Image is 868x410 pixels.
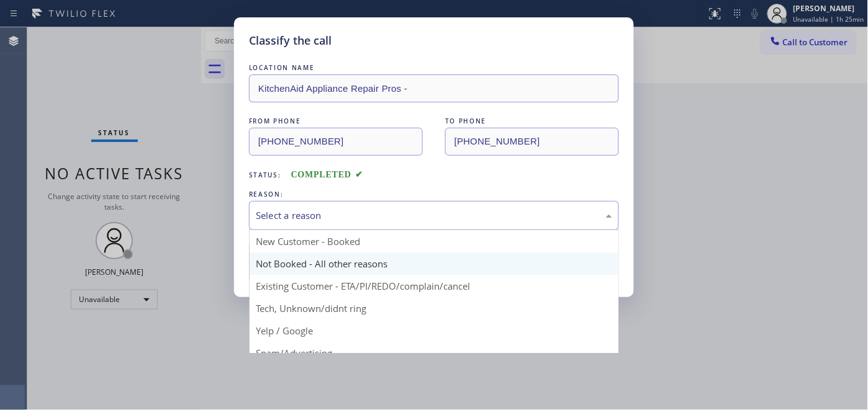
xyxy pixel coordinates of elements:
[250,275,618,297] div: Existing Customer - ETA/PI/REDO/complain/cancel
[249,188,619,201] div: REASON:
[250,252,618,275] div: Not Booked - All other reasons
[445,128,619,156] input: To phone
[250,230,618,252] div: New Customer - Booked
[291,170,363,179] span: COMPLETED
[249,171,281,179] span: Status:
[250,297,618,319] div: Tech, Unknown/didnt ring
[249,115,423,128] div: FROM PHONE
[249,32,332,49] h5: Classify the call
[249,61,619,74] div: LOCATION NAME
[445,115,619,128] div: TO PHONE
[249,128,423,156] input: From phone
[256,208,612,223] div: Select a reason
[250,342,618,364] div: Spam/Advertising
[250,319,618,342] div: Yelp / Google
